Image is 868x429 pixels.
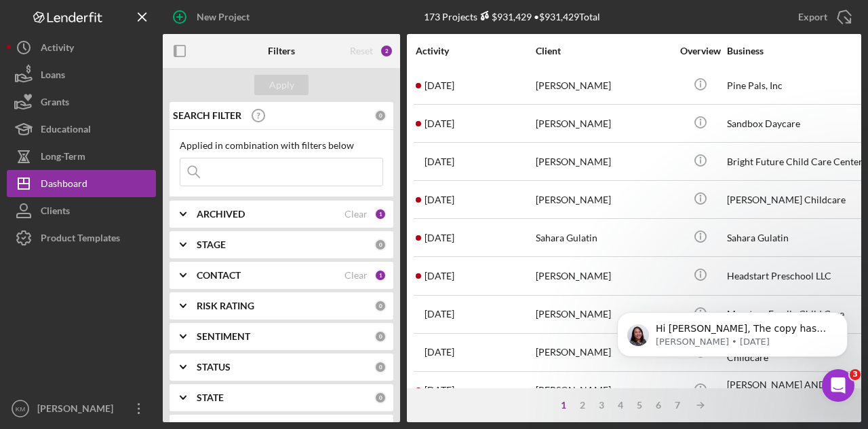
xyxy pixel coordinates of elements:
div: [PERSON_NAME] Childcare [727,182,863,218]
div: [PERSON_NAME] [536,373,671,409]
div: Apply [269,75,294,95]
div: Client [536,46,671,56]
time: 2025-07-16 22:01 [425,271,454,281]
div: Overview [675,46,726,56]
div: Bright Future Child Care Center [727,143,863,179]
div: Clients [41,197,70,228]
div: 0 [374,109,387,122]
div: Clear [344,209,368,220]
div: Applied in combination with filters below [180,140,383,151]
span: 3 [850,369,861,380]
div: [PERSON_NAME] [34,395,122,426]
time: 2025-07-16 22:52 [425,156,454,167]
div: 0 [374,361,387,373]
div: 2 [380,44,393,58]
time: 2025-07-16 21:55 [425,309,454,320]
button: Export [785,3,861,31]
div: 2 [573,400,592,411]
div: 0 [374,392,387,404]
div: 173 Projects • $931,429 Total [424,11,600,22]
text: KM [16,405,25,413]
iframe: Intercom notifications message [597,284,868,392]
div: Dashboard [41,170,87,201]
b: Filters [268,46,295,56]
div: Loans [41,61,65,92]
div: New Project [197,3,250,31]
b: CONTACT [197,270,241,281]
button: Grants [7,88,156,116]
div: [PERSON_NAME] [536,296,671,332]
div: [PERSON_NAME] [536,143,671,179]
div: Pine Pals, Inc [727,67,863,103]
div: [PERSON_NAME] [536,67,671,103]
div: Headstart Preschool LLC [727,258,863,294]
div: Reset [350,46,373,56]
time: 2025-07-16 23:18 [425,118,454,129]
button: Activity [7,34,156,61]
button: Clients [7,197,156,224]
div: Grants [41,88,69,119]
b: STATUS [197,362,231,373]
time: 2025-07-17 00:05 [425,80,454,91]
div: Long-Term [41,143,85,173]
button: Long-Term [7,143,156,170]
div: 1 [554,400,573,411]
button: Dashboard [7,170,156,197]
div: 0 [374,300,387,312]
button: Loans [7,61,156,88]
div: Activity [416,46,534,56]
button: Product Templates [7,224,156,252]
button: KM[PERSON_NAME] [7,395,156,422]
div: 1 [374,269,387,281]
b: ARCHIVED [197,209,245,220]
div: Sahara Gulatin [536,220,671,256]
time: 2025-07-16 22:20 [425,194,454,205]
div: Activity [41,34,74,65]
div: [PERSON_NAME] [536,258,671,294]
div: Export [798,3,827,31]
time: 2025-07-16 22:19 [425,233,454,243]
div: 0 [374,330,387,343]
div: 0 [374,239,387,251]
div: Educational [41,116,91,146]
button: Apply [254,75,309,95]
div: 3 [592,400,611,411]
div: Sandbox Daycare [727,105,863,141]
b: RISK RATING [197,301,254,311]
div: 6 [649,400,668,411]
div: [PERSON_NAME] [536,334,671,371]
div: 4 [611,400,630,411]
div: $931,429 [477,11,532,22]
div: 5 [630,400,649,411]
iframe: Intercom live chat [822,369,854,402]
b: SEARCH FILTER [173,110,241,121]
div: 7 [668,400,687,411]
b: STATE [197,392,224,403]
div: Sahara Gulatin [727,220,863,256]
time: 2025-07-16 21:32 [425,347,454,358]
div: [PERSON_NAME] [536,182,671,218]
div: Business [727,46,863,56]
b: SENTIMENT [197,331,250,342]
b: STAGE [197,239,226,250]
div: Clear [344,270,368,281]
div: 1 [374,208,387,220]
time: 2025-07-16 21:31 [425,385,454,396]
div: Product Templates [41,224,120,255]
button: Educational [7,116,156,143]
div: [PERSON_NAME] [536,105,671,141]
button: New Project [163,3,263,31]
